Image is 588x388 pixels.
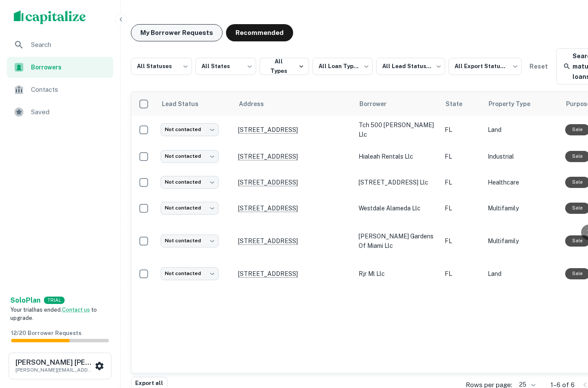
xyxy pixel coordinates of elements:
[445,152,479,161] p: FL
[161,176,219,188] div: Not contacted
[7,79,113,100] a: Contacts
[161,202,219,214] div: Not contacted
[11,330,81,336] span: 12 / 20 Borrower Requests
[161,123,219,136] div: Not contacted
[31,107,108,117] span: Saved
[260,58,309,75] button: All Types
[62,307,90,313] a: Contact us
[7,57,113,78] a: Borrowers
[525,58,553,75] button: Reset
[195,55,257,78] div: All States
[161,99,210,109] span: Lead Status
[445,125,479,135] p: FL
[313,55,373,78] div: All Loan Types
[10,296,40,304] strong: Solo Plan
[161,150,219,163] div: Not contacted
[440,92,483,116] th: State
[449,55,522,78] div: All Export Statuses
[359,203,436,213] p: westdale alameda llc
[359,178,436,187] p: [STREET_ADDRESS] llc
[359,99,398,109] span: Borrower
[488,203,557,213] p: Multifamily
[10,295,40,306] a: SoloPlan
[15,366,93,374] p: [PERSON_NAME][EMAIL_ADDRESS][DOMAIN_NAME]
[446,99,473,109] span: State
[445,236,479,246] p: FL
[10,307,97,322] span: Your trial has ended. to upgrade.
[156,92,234,116] th: Lead Status
[131,24,223,41] button: My Borrower Requests
[359,152,436,161] p: hialeah rentals llc
[9,353,111,379] button: [PERSON_NAME] [PERSON_NAME][PERSON_NAME][EMAIL_ADDRESS][DOMAIN_NAME]
[488,178,557,187] p: Healthcare
[15,359,93,366] h6: [PERSON_NAME] [PERSON_NAME]
[226,24,293,41] button: Recommended
[161,267,219,280] div: Not contacted
[445,178,479,187] p: FL
[359,120,436,139] p: tch 500 [PERSON_NAME] llc
[483,92,561,116] th: Property Type
[7,102,113,122] a: Saved
[545,319,588,360] iframe: Chat Widget
[359,232,436,250] p: [PERSON_NAME] gardens of miami llc
[14,10,86,24] img: capitalize-logo.png
[239,99,275,109] span: Address
[31,63,108,72] span: Borrowers
[488,152,557,161] p: Industrial
[488,269,557,278] p: Land
[488,236,557,246] p: Multifamily
[31,40,108,50] span: Search
[234,92,354,116] th: Address
[445,203,479,213] p: FL
[131,55,192,78] div: All Statuses
[7,34,113,55] a: Search
[161,235,219,247] div: Not contacted
[31,84,108,95] span: Contacts
[376,55,445,78] div: All Lead Statuses
[44,297,65,304] div: TRIAL
[354,92,440,116] th: Borrower
[359,269,436,278] p: rjr ml llc
[445,269,479,278] p: FL
[489,99,542,109] span: Property Type
[488,125,557,135] p: Land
